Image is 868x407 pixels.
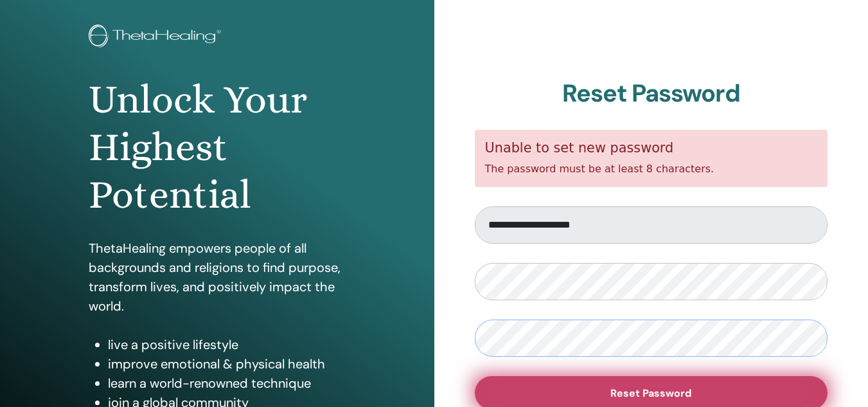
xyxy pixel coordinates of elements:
[89,239,346,316] p: ThetaHealing empowers people of all backgrounds and religions to find purpose, transform lives, a...
[108,354,346,374] li: improve emotional & physical health
[475,79,828,109] h2: Reset Password
[108,374,346,393] li: learn a world-renowned technique
[610,386,691,400] span: Reset Password
[108,335,346,354] li: live a positive lifestyle
[475,130,828,187] div: The password must be at least 8 characters.
[485,140,818,156] h5: Unable to set new password
[89,76,346,219] h1: Unlock Your Highest Potential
